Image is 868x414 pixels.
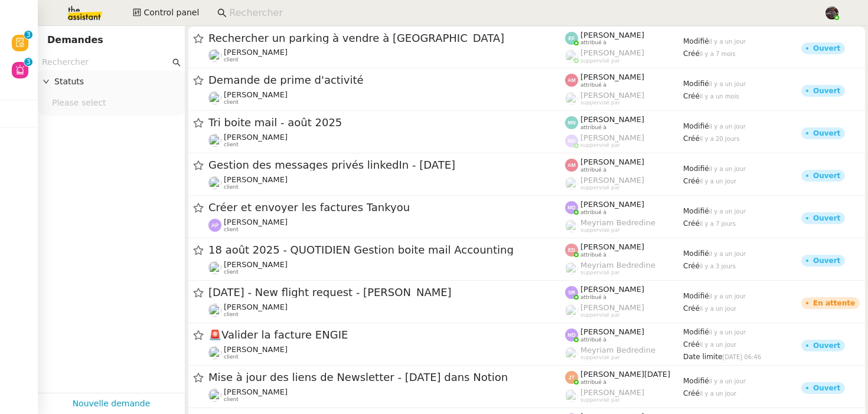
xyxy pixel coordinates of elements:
[700,136,740,142] span: il y a 20 jours
[683,122,709,130] span: Modifié
[580,167,606,173] span: attribué à
[208,90,565,106] app-user-detailed-label: client
[208,133,565,148] app-user-detailed-label: client
[143,6,199,19] span: Control panel
[565,31,683,46] app-user-label: attribué à
[683,292,709,300] span: Modifié
[208,303,565,318] app-user-detailed-label: client
[229,5,812,21] input: Rechercher
[565,328,578,341] img: svg
[813,257,840,264] div: Ouvert
[208,202,565,213] span: Créer et envoyer les factures Tankyou
[224,48,288,57] span: [PERSON_NAME]
[565,134,578,147] img: svg
[208,134,221,147] img: users%2F9mvJqJUvllffspLsQzytnd0Nt4c2%2Favatar%2F82da88e3-d90d-4e39-b37d-dcb7941179ae
[208,389,221,402] img: users%2F37wbV9IbQuXMU0UH0ngzBXzaEe12%2Favatar%2Fcba66ece-c48a-48c8-9897-a2adc1834457
[580,209,606,216] span: attribué à
[224,354,239,360] span: client
[580,294,606,301] span: attribué à
[683,389,700,397] span: Créé
[565,388,683,403] app-user-label: suppervisé par
[208,33,565,44] span: Rechercher un parking à vendre à [GEOGRAPHIC_DATA]
[580,303,644,312] span: [PERSON_NAME]
[565,159,578,172] img: svg
[24,31,32,39] nz-badge-sup: 3
[709,251,746,257] span: il y a un jour
[565,32,578,45] img: svg
[580,185,620,191] span: suppervisé par
[565,201,578,214] img: svg
[709,166,746,172] span: il y a un jour
[683,134,700,143] span: Créé
[224,269,239,275] span: client
[580,379,606,386] span: attribué à
[580,370,670,379] span: [PERSON_NAME][DATE]
[700,263,736,270] span: il y a 3 jours
[683,328,709,336] span: Modifié
[208,261,221,274] img: users%2Fa6PbEmLwvGXylUqKytRPpDpAx153%2Favatar%2Ffanny.png
[709,329,746,336] span: il y a un jour
[709,293,746,300] span: il y a un jour
[580,82,606,88] span: attribué à
[580,252,606,258] span: attribué à
[224,226,239,233] span: client
[700,93,739,100] span: il y a un mois
[24,58,32,66] nz-badge-sup: 3
[813,45,840,52] div: Ouvert
[580,337,606,343] span: attribué à
[208,346,221,359] img: users%2FHIWaaSoTa5U8ssS5t403NQMyZZE3%2Favatar%2Fa4be050e-05fa-4f28-bbe7-e7e8e4788720
[683,80,709,88] span: Modifié
[208,117,565,128] span: Tri boite mail - août 2025
[208,345,565,360] app-user-detailed-label: client
[813,172,840,179] div: Ouvert
[813,300,855,307] div: En attente
[208,175,565,190] app-user-detailed-label: client
[565,303,683,318] app-user-label: suppervisé par
[26,58,31,68] p: 3
[565,286,578,299] img: svg
[224,396,239,403] span: client
[580,133,644,142] span: [PERSON_NAME]
[683,92,700,100] span: Créé
[709,123,746,130] span: il y a un jour
[565,157,683,173] app-user-label: attribué à
[208,372,565,383] span: Mise à jour des liens de Newsletter - [DATE] dans Notion
[565,115,683,130] app-user-label: attribué à
[813,215,840,222] div: Ouvert
[813,385,840,392] div: Ouvert
[565,370,683,385] app-user-label: attribué à
[683,304,700,313] span: Créé
[813,342,840,349] div: Ouvert
[580,312,620,318] span: suppervisé par
[208,176,221,189] img: users%2F37wbV9IbQuXMU0UH0ngzBXzaEe12%2Favatar%2Fcba66ece-c48a-48c8-9897-a2adc1834457
[565,262,578,275] img: users%2FaellJyylmXSg4jqeVbanehhyYJm1%2Favatar%2Fprofile-pic%20(4).png
[565,219,578,232] img: users%2FaellJyylmXSg4jqeVbanehhyYJm1%2Favatar%2Fprofile-pic%20(4).png
[683,262,700,270] span: Créé
[565,347,578,360] img: users%2FaellJyylmXSg4jqeVbanehhyYJm1%2Favatar%2Fprofile-pic%20(4).png
[224,345,288,354] span: [PERSON_NAME]
[722,354,761,360] span: [DATE] 06:46
[208,160,565,170] span: Gestion des messages privés linkedIn - [DATE]
[26,31,31,41] p: 3
[565,91,683,106] app-user-label: suppervisé par
[580,176,644,185] span: [PERSON_NAME]
[565,177,578,190] img: users%2FoFdbodQ3TgNoWt9kP3GXAs5oaCq1%2Favatar%2Fprofile-pic.png
[565,346,683,361] app-user-label: suppervisé par
[224,99,239,106] span: client
[683,219,700,228] span: Créé
[580,354,620,361] span: suppervisé par
[580,100,620,106] span: suppervisé par
[700,178,736,185] span: il y a un jour
[565,73,683,88] app-user-label: attribué à
[73,397,151,410] a: Nouvelle demande
[580,124,606,131] span: attribué à
[224,260,288,269] span: [PERSON_NAME]
[683,249,709,258] span: Modifié
[208,49,221,62] img: users%2FlEKjZHdPaYMNgwXp1mLJZ8r8UFs1%2Favatar%2F1e03ee85-bb59-4f48-8ffa-f076c2e8c285
[580,91,644,100] span: [PERSON_NAME]
[700,390,736,397] span: il y a un jour
[580,58,620,64] span: suppervisé par
[208,260,565,275] app-user-detailed-label: client
[580,115,644,124] span: [PERSON_NAME]
[580,346,655,354] span: Meyriam Bedredine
